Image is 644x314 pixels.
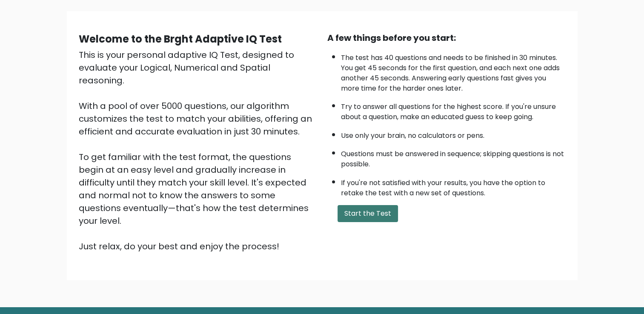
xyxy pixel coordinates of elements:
li: Try to answer all questions for the highest score. If you're unsure about a question, make an edu... [341,97,566,122]
li: The test has 40 questions and needs to be finished in 30 minutes. You get 45 seconds for the firs... [341,49,566,94]
button: Start the Test [338,205,398,222]
div: This is your personal adaptive IQ Test, designed to evaluate your Logical, Numerical and Spatial ... [79,49,317,253]
li: Questions must be answered in sequence; skipping questions is not possible. [341,145,566,169]
div: A few things before you start: [327,31,566,44]
b: Welcome to the Brght Adaptive IQ Test [79,32,282,46]
li: If you're not satisfied with your results, you have the option to retake the test with a new set ... [341,174,566,198]
li: Use only your brain, no calculators or pens. [341,126,566,141]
